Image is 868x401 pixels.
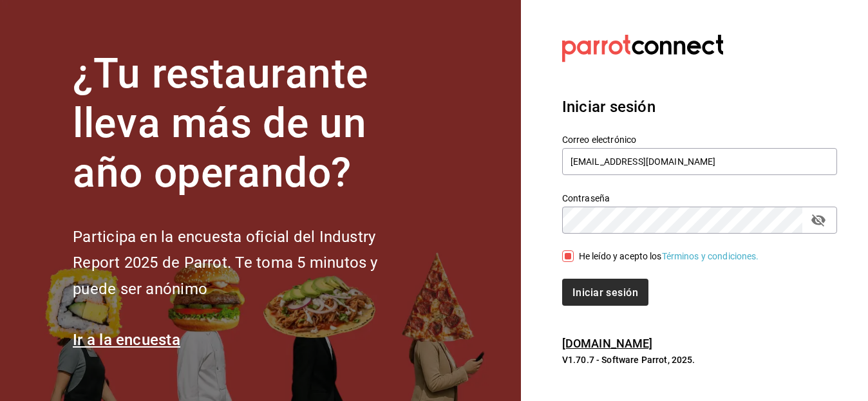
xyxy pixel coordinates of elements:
a: Ir a la encuesta [73,331,180,349]
font: Participa en la encuesta oficial del Industry Report 2025 de Parrot. Te toma 5 minutos y puede se... [73,228,377,299]
button: Iniciar sesión [562,279,648,306]
input: Ingresa tu correo electrónico [562,148,837,175]
a: [DOMAIN_NAME] [562,337,653,350]
a: Términos y condiciones. [662,251,759,261]
button: campo de contraseña [807,209,829,231]
font: He leído y acepto los [579,251,662,261]
font: Iniciar sesión [572,286,638,298]
font: ¿Tu restaurante lleva más de un año operando? [73,50,368,197]
font: Correo electrónico [562,135,636,145]
font: Contraseña [562,193,610,203]
font: Iniciar sesión [562,98,656,116]
font: V1.70.7 - Software Parrot, 2025. [562,355,695,365]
